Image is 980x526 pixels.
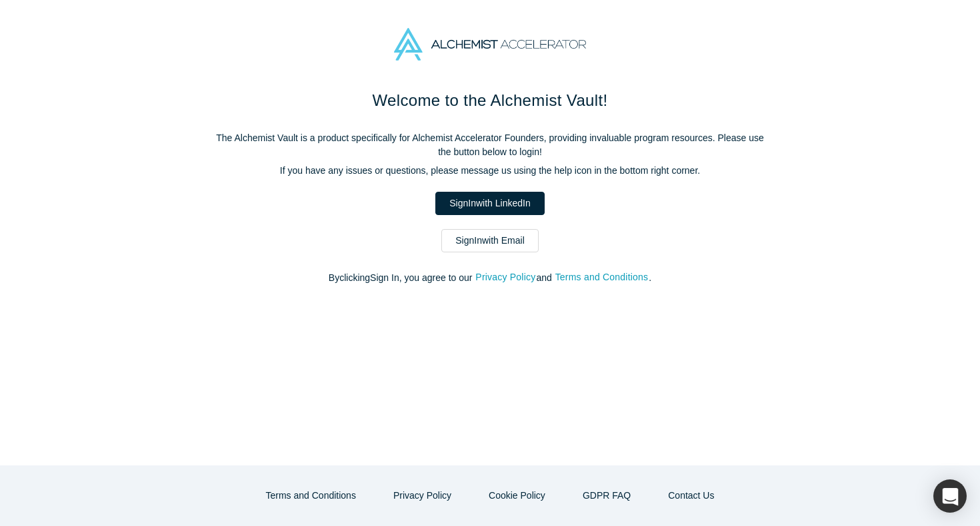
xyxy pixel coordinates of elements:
[475,270,536,285] button: Privacy Policy
[379,484,465,507] button: Privacy Policy
[252,484,370,507] button: Terms and Conditions
[654,484,728,507] button: Contact Us
[555,270,649,285] button: Terms and Conditions
[210,271,770,285] p: By clicking Sign In , you agree to our and .
[435,192,544,215] a: SignInwith LinkedIn
[394,28,586,61] img: Alchemist Accelerator Logo
[569,484,645,507] a: GDPR FAQ
[441,229,539,252] a: SignInwith Email
[210,89,770,113] h1: Welcome to the Alchemist Vault!
[210,131,770,159] p: The Alchemist Vault is a product specifically for Alchemist Accelerator Founders, providing inval...
[475,484,559,507] button: Cookie Policy
[210,164,770,178] p: If you have any issues or questions, please message us using the help icon in the bottom right co...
